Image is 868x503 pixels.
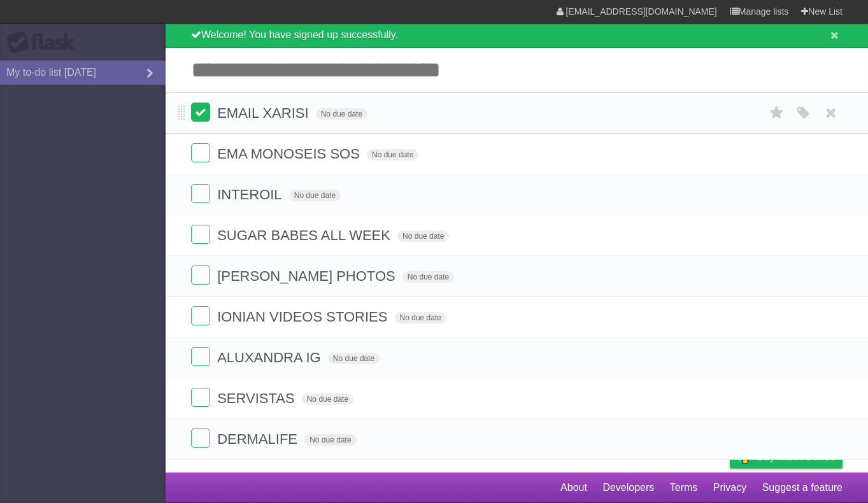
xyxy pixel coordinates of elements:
[395,312,446,323] span: No due date
[328,353,380,364] span: No due date
[217,227,394,243] span: SUGAR BABES ALL WEEK
[217,268,399,284] span: [PERSON_NAME] PHOTOS
[6,31,83,54] div: Flask
[191,266,210,285] label: Done
[191,225,210,244] label: Done
[191,103,210,122] label: Done
[670,476,698,500] a: Terms
[191,347,210,366] label: Done
[302,393,353,405] span: No due date
[713,476,746,500] a: Privacy
[304,434,356,446] span: No due date
[762,476,843,500] a: Suggest a feature
[191,306,210,325] label: Done
[191,184,210,203] label: Done
[397,230,449,242] span: No due date
[191,143,210,162] label: Done
[217,309,390,325] span: ΙΟΝΙΑΝ VIDEOS STORIES
[217,146,363,162] span: EMA MONOSEIS SOS
[217,390,297,406] span: SERVISTAS
[191,429,210,448] label: Done
[402,271,454,283] span: No due date
[166,23,868,48] div: Welcome! You have signed up successfully.
[217,187,285,202] span: INTEROIL
[217,350,324,365] span: ALUXANDRA IG
[191,388,210,407] label: Done
[217,431,301,447] span: DERMALIFE
[289,190,341,201] span: No due date
[316,108,367,120] span: No due date
[765,103,789,124] label: Star task
[367,149,418,160] span: No due date
[560,476,587,500] a: About
[602,476,654,500] a: Developers
[757,446,836,468] span: Buy me a coffee
[217,105,311,121] span: EMAIL XARISI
